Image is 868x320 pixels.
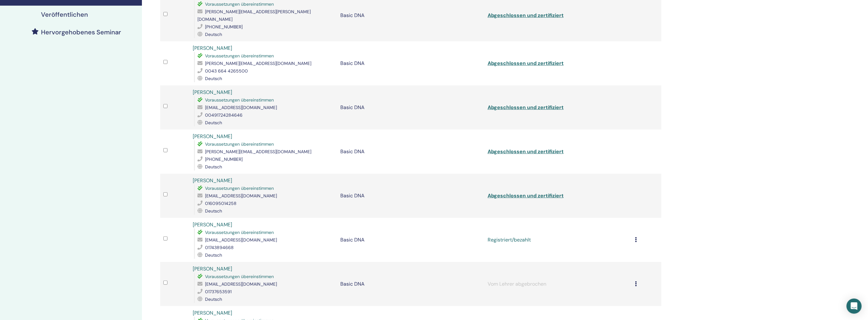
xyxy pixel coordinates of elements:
[193,45,232,51] a: [PERSON_NAME]
[41,28,121,36] h4: Hervorgehobenes Seminar
[205,149,311,154] span: [PERSON_NAME][EMAIL_ADDRESS][DOMAIN_NAME]
[488,192,564,199] a: Abgeschlossen und zertifiziert
[205,289,232,294] span: 01737653591
[337,218,484,262] td: Basic DNA
[205,201,237,206] span: 016095014258
[337,130,484,174] td: Basic DNA
[337,41,484,85] td: Basic DNA
[205,208,222,214] span: Deutsch
[205,230,274,235] span: Voraussetzungen übereinstimmen
[193,177,232,184] a: [PERSON_NAME]
[205,97,274,103] span: Voraussetzungen übereinstimmen
[205,141,274,147] span: Voraussetzungen übereinstimmen
[205,245,234,250] span: 01743894668
[205,164,222,170] span: Deutsch
[205,252,222,258] span: Deutsch
[205,32,222,37] span: Deutsch
[193,265,232,272] a: [PERSON_NAME]
[847,299,862,314] div: Open Intercom Messenger
[488,12,564,19] a: Abgeschlossen und zertifiziert
[197,9,311,22] span: [PERSON_NAME][EMAIL_ADDRESS][PERSON_NAME][DOMAIN_NAME]
[193,133,232,140] a: [PERSON_NAME]
[205,76,222,81] span: Deutsch
[488,60,564,67] a: Abgeschlossen und zertifiziert
[205,112,243,118] span: 00491724284646
[205,274,274,279] span: Voraussetzungen übereinstimmen
[193,89,232,96] a: [PERSON_NAME]
[205,120,222,125] span: Deutsch
[193,310,232,316] a: [PERSON_NAME]
[488,104,564,111] a: Abgeschlossen und zertifiziert
[205,1,274,7] span: Voraussetzungen übereinstimmen
[205,156,243,162] span: [PHONE_NUMBER]
[337,85,484,130] td: Basic DNA
[205,61,311,66] span: [PERSON_NAME][EMAIL_ADDRESS][DOMAIN_NAME]
[205,185,274,191] span: Voraussetzungen übereinstimmen
[41,11,88,18] h4: Veröffentlichen
[337,174,484,218] td: Basic DNA
[205,296,222,302] span: Deutsch
[205,237,277,243] span: [EMAIL_ADDRESS][DOMAIN_NAME]
[205,281,277,287] span: [EMAIL_ADDRESS][DOMAIN_NAME]
[337,262,484,306] td: Basic DNA
[205,53,274,59] span: Voraussetzungen übereinstimmen
[205,24,243,30] span: [PHONE_NUMBER]
[205,193,277,199] span: [EMAIL_ADDRESS][DOMAIN_NAME]
[205,68,248,74] span: 0043 664 4265500
[488,148,564,155] a: Abgeschlossen und zertifiziert
[205,105,277,110] span: [EMAIL_ADDRESS][DOMAIN_NAME]
[193,221,232,228] a: [PERSON_NAME]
